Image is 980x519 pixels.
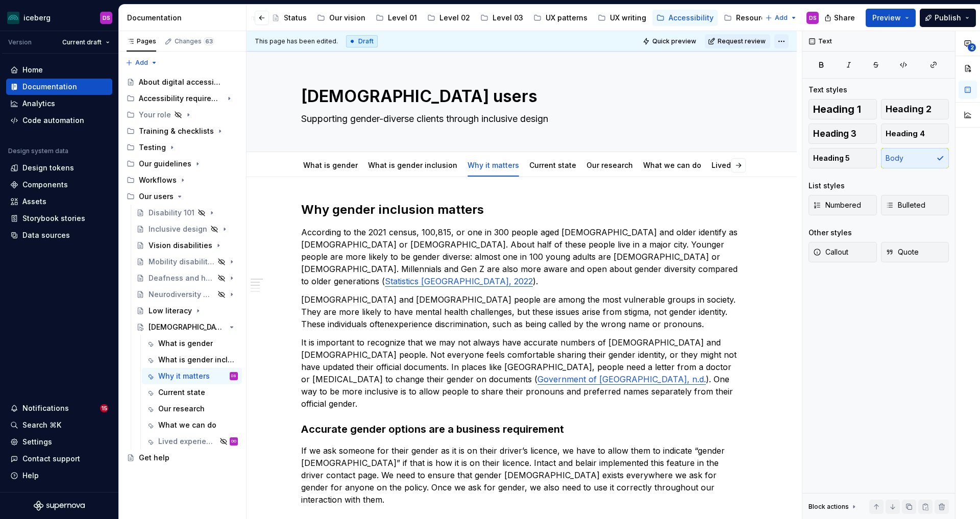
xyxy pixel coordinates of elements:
div: Level 03 [493,13,523,23]
div: What is gender [299,154,362,176]
span: Quote [886,247,919,257]
span: Share [834,13,855,23]
span: Request review [718,37,766,45]
button: Heading 1 [808,99,877,119]
button: Help [6,467,112,484]
div: Inclusive design [149,224,207,234]
div: Level 01 [388,13,417,23]
div: OO [231,436,236,447]
div: What is gender inclusion [364,154,461,176]
div: Contact support [22,454,80,464]
img: 418c6d47-6da6-4103-8b13-b5999f8989a1.png [7,12,19,24]
div: Deafness and hearing disabilities [149,273,214,283]
a: Documentation [6,79,112,95]
button: Heading 2 [881,99,949,119]
div: Data sources [22,230,70,240]
div: Documentation [22,82,77,92]
div: List styles [808,181,845,191]
span: Add [135,59,148,67]
a: Storybook stories [6,210,112,227]
a: Our research [586,161,633,169]
div: Search ⌘K [22,420,61,430]
div: Our research [158,404,205,414]
div: Workflows [122,172,242,188]
div: Mobility disabilities [149,257,214,267]
a: Code automation [6,112,112,129]
div: iceberg [23,13,51,23]
div: DS [103,14,110,22]
a: Analytics [6,95,112,112]
div: Training & checklists [122,123,242,139]
div: Get help [139,453,169,463]
a: Neurodiversity & cognitive disabilities [132,286,242,303]
div: What we can do [158,420,216,430]
a: Level 02 [423,10,474,26]
div: Changes [175,37,214,45]
div: Documentation [127,13,242,23]
a: What is gender [142,335,242,352]
button: Add [122,56,161,70]
button: Contact support [6,451,112,467]
div: Current state [525,154,580,176]
div: Our guidelines [122,156,242,172]
a: UX writing [594,10,650,26]
div: Pages [127,37,156,45]
span: Preview [872,13,901,23]
a: About digital accessibility [122,74,242,90]
button: Heading 5 [808,148,877,168]
div: UX writing [610,13,646,23]
div: Accessibility requirements [139,93,223,104]
span: Heading 3 [813,129,856,139]
a: Supernova Logo [34,501,85,511]
a: Resources [720,10,778,26]
div: [DEMOGRAPHIC_DATA] users [149,322,226,332]
div: Storybook stories [22,213,85,224]
a: Inclusive design [132,221,242,237]
span: This page has been edited. [255,37,338,45]
div: Other styles [808,228,852,238]
div: Our users [122,188,242,205]
div: Help [22,471,39,481]
span: Heading 5 [813,153,850,163]
a: Current state [529,161,576,169]
p: If we ask someone for their gender as it is on their driver’s licence, we have to allow them to i... [301,444,742,506]
div: DS [809,14,817,22]
a: Low literacy [132,303,242,319]
a: Why it matters [468,161,519,169]
div: Settings [22,437,52,447]
div: Why it matters [158,371,210,381]
div: Current state [158,387,205,398]
a: Disability 101 [132,205,242,221]
div: Our vision [329,13,365,23]
button: icebergDS [2,7,116,29]
button: Callout [808,242,877,262]
a: Our research [142,401,242,417]
div: Training & checklists [139,126,214,136]
a: Components [6,177,112,193]
button: Search ⌘K [6,417,112,433]
div: Components [22,180,68,190]
div: What is gender [158,338,213,349]
a: Home [6,62,112,78]
button: Share [819,9,862,27]
a: Current state [142,384,242,401]
div: Vision disabilities [149,240,212,251]
div: Design tokens [22,163,74,173]
div: Lived experience [707,154,777,176]
div: What we can do [639,154,705,176]
div: Low literacy [149,306,192,316]
span: 63 [204,37,214,45]
h3: Accurate gender options are a business requirement [301,422,742,436]
div: Status [284,13,307,23]
span: Quick preview [652,37,696,45]
button: Numbered [808,195,877,215]
span: Publish [935,13,961,23]
button: Notifications15 [6,400,112,416]
button: Quote [881,242,949,262]
a: What we can do [643,161,701,169]
div: Block actions [808,500,858,514]
textarea: Supporting gender-diverse clients through inclusive design [299,111,740,127]
span: Numbered [813,200,861,210]
div: Block actions [808,503,849,511]
button: Publish [920,9,976,27]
